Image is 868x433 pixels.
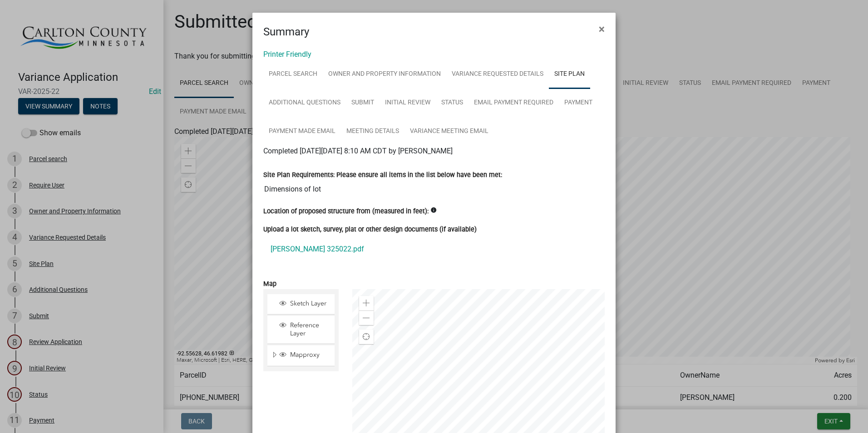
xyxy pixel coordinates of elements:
button: Close [592,16,612,42]
div: Reference Layer [278,321,331,338]
div: Sketch Layer [278,300,331,309]
li: Reference Layer [267,316,335,344]
a: Submit [346,89,380,118]
span: Sketch Layer [288,300,331,308]
span: Expand [271,351,278,360]
ul: Layer List [266,292,335,369]
label: Site Plan Requirements: Please ensure all items in the list below have been met: [263,172,502,178]
div: Find my location [359,330,374,344]
li: Sketch Layer [267,294,335,315]
label: Location of proposed structure from (measured in feet): [263,208,429,215]
a: Payment [559,89,598,118]
div: Mapproxy [278,351,331,360]
span: Completed [DATE][DATE] 8:10 AM CDT by [PERSON_NAME] [263,147,453,155]
a: Status [436,89,469,118]
h4: Summary [263,24,309,40]
a: Variance Requested Details [446,60,549,89]
label: Upload a lot sketch, survey, plat or other design documents (if available) [263,226,477,233]
i: info [430,207,437,213]
li: Mapproxy [267,345,335,366]
a: Owner and Property Information [323,60,446,89]
a: Site Plan [549,60,590,89]
a: Payment Made Email [263,117,341,146]
div: Zoom in [359,296,374,310]
a: Meeting Details [341,117,404,146]
a: Additional Questions [263,89,346,118]
label: Map [263,281,276,287]
a: Variance Meeting Email [404,117,494,146]
a: Parcel search [263,60,323,89]
a: Email Payment Required [469,89,559,118]
a: Printer Friendly [263,50,311,59]
span: × [599,23,605,35]
span: Mapproxy [288,351,331,359]
a: Initial Review [380,89,436,118]
div: Zoom out [359,310,374,325]
span: Reference Layer [288,321,331,338]
a: [PERSON_NAME] 325022.pdf [263,238,605,260]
